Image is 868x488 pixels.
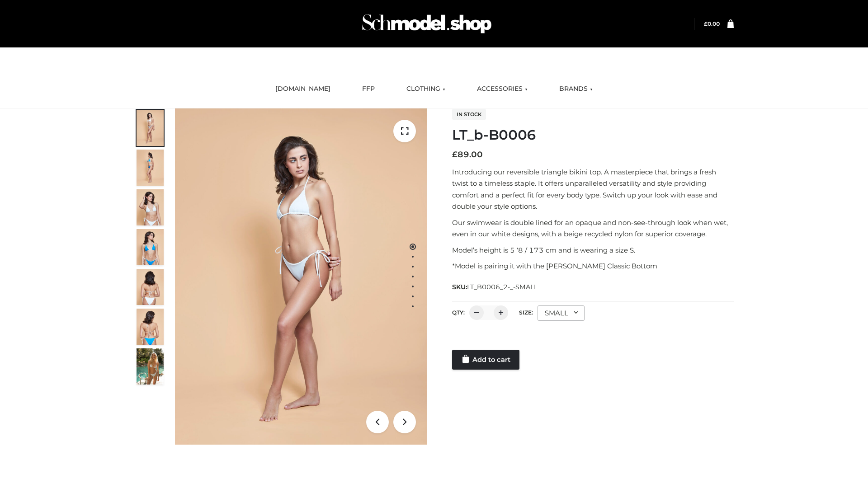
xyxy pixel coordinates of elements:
[400,79,452,99] a: CLOTHING
[452,150,483,160] bdi: 89.00
[452,260,734,272] p: *Model is pairing it with the [PERSON_NAME] Classic Bottom
[452,150,458,160] span: £
[175,108,427,445] img: ArielClassicBikiniTop_CloudNine_AzureSky_OW114ECO_1
[552,79,599,99] a: BRANDS
[538,305,585,321] div: SMALL
[355,79,382,99] a: FFP
[704,20,708,27] span: £
[519,309,533,316] label: Size:
[269,79,337,99] a: [DOMAIN_NAME]
[452,217,734,240] p: Our swimwear is double lined for an opaque and non-see-through look when wet, even in our white d...
[452,244,734,256] p: Model’s height is 5 ‘8 / 173 cm and is wearing a size S.
[359,6,495,42] img: Schmodel Admin 964
[137,348,164,385] img: Arieltop_CloudNine_AzureSky2.jpg
[704,20,720,27] a: £0.00
[704,20,720,27] bdi: 0.00
[137,309,164,345] img: ArielClassicBikiniTop_CloudNine_AzureSky_OW114ECO_8-scaled.jpg
[137,229,164,265] img: ArielClassicBikiniTop_CloudNine_AzureSky_OW114ECO_4-scaled.jpg
[452,166,734,212] p: Introducing our reversible triangle bikini top. A masterpiece that brings a fresh twist to a time...
[137,269,164,305] img: ArielClassicBikiniTop_CloudNine_AzureSky_OW114ECO_7-scaled.jpg
[467,283,538,291] span: LT_B0006_2-_-SMALL
[470,79,534,99] a: ACCESSORIES
[137,110,164,146] img: ArielClassicBikiniTop_CloudNine_AzureSky_OW114ECO_1-scaled.jpg
[452,282,538,292] span: SKU:
[452,309,465,316] label: QTY:
[137,150,164,186] img: ArielClassicBikiniTop_CloudNine_AzureSky_OW114ECO_2-scaled.jpg
[452,350,519,370] a: Add to cart
[452,127,734,143] h1: LT_b-B0006
[137,189,164,225] img: ArielClassicBikiniTop_CloudNine_AzureSky_OW114ECO_3-scaled.jpg
[452,109,486,120] span: In stock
